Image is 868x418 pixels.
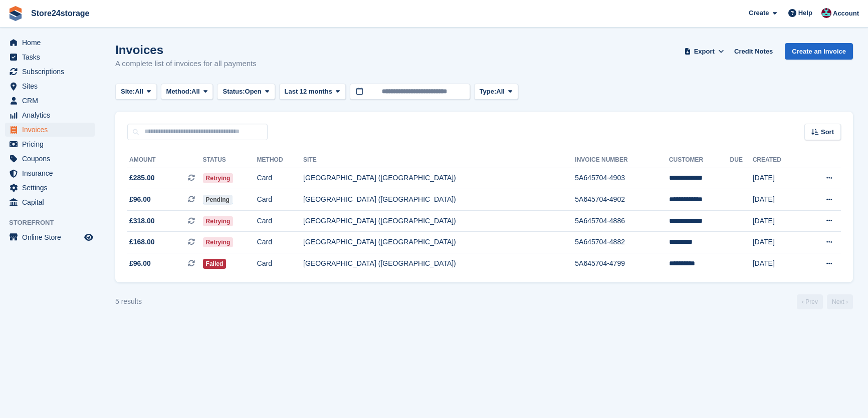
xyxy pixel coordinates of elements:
span: Create [749,8,769,18]
button: Status: Open [217,84,275,100]
th: Site [303,152,575,168]
th: Due [730,152,753,168]
button: Type: All [474,84,518,100]
td: [GEOGRAPHIC_DATA] ([GEOGRAPHIC_DATA]) [303,189,575,211]
p: A complete list of invoices for all payments [115,58,257,70]
td: Card [257,210,304,232]
a: Store24storage [27,5,94,22]
th: Method [257,152,304,168]
span: Home [22,36,82,50]
td: [GEOGRAPHIC_DATA] ([GEOGRAPHIC_DATA]) [303,168,575,189]
span: £318.00 [129,216,155,226]
span: All [191,87,200,97]
a: menu [5,50,95,64]
td: Card [257,189,304,211]
span: Status: [223,87,245,97]
button: Last 12 months [279,84,346,100]
td: [GEOGRAPHIC_DATA] ([GEOGRAPHIC_DATA]) [303,253,575,274]
th: Status [203,152,257,168]
span: Tasks [22,50,82,64]
a: menu [5,36,95,50]
span: All [496,87,505,97]
td: [DATE] [753,168,804,189]
a: Previous [797,294,823,309]
span: Coupons [22,152,82,166]
span: £96.00 [129,258,151,269]
td: 5A645704-4902 [575,189,669,211]
span: Insurance [22,166,82,180]
span: Invoices [22,123,82,137]
a: menu [5,94,95,108]
span: Export [694,47,715,57]
a: menu [5,65,95,79]
a: menu [5,152,95,166]
span: Retrying [203,173,234,183]
span: Type: [480,87,497,97]
span: Sites [22,79,82,93]
a: Next [827,294,853,309]
td: Card [257,168,304,189]
span: Storefront [9,218,100,228]
td: [DATE] [753,189,804,211]
a: menu [5,181,95,195]
td: 5A645704-4903 [575,168,669,189]
span: Capital [22,195,82,209]
span: £96.00 [129,194,151,205]
th: Amount [127,152,203,168]
td: Card [257,253,304,274]
td: Card [257,232,304,253]
h1: Invoices [115,43,257,57]
td: 5A645704-4799 [575,253,669,274]
td: 5A645704-4882 [575,232,669,253]
a: Credit Notes [730,43,777,60]
span: Last 12 months [285,87,332,97]
a: menu [5,137,95,151]
a: menu [5,79,95,93]
span: Open [245,87,262,97]
th: Customer [669,152,730,168]
img: George [821,8,831,18]
td: [GEOGRAPHIC_DATA] ([GEOGRAPHIC_DATA]) [303,232,575,253]
td: [DATE] [753,210,804,232]
td: [GEOGRAPHIC_DATA] ([GEOGRAPHIC_DATA]) [303,210,575,232]
th: Created [753,152,804,168]
span: Help [798,8,812,18]
div: 5 results [115,296,142,307]
a: menu [5,123,95,137]
a: menu [5,230,95,244]
span: £285.00 [129,173,155,183]
td: [DATE] [753,232,804,253]
img: stora-icon-8386f47178a22dfd0bd8f6a31ec36ba5ce8667c1dd55bd0f319d3a0aa187defe.svg [8,6,23,21]
a: menu [5,108,95,122]
button: Export [682,43,726,60]
td: 5A645704-4886 [575,210,669,232]
span: Retrying [203,237,234,247]
a: Preview store [83,231,95,243]
button: Site: All [115,84,157,100]
span: Method: [166,87,192,97]
nav: Page [795,294,855,309]
span: Pending [203,195,233,205]
span: Failed [203,259,227,269]
td: [DATE] [753,253,804,274]
span: CRM [22,94,82,108]
span: £168.00 [129,237,155,247]
span: Online Store [22,230,82,244]
span: Settings [22,181,82,195]
span: Site: [121,87,135,97]
a: menu [5,166,95,180]
span: Analytics [22,108,82,122]
a: menu [5,195,95,209]
span: All [135,87,143,97]
th: Invoice Number [575,152,669,168]
span: Retrying [203,216,234,226]
span: Pricing [22,137,82,151]
span: Subscriptions [22,65,82,79]
button: Method: All [161,84,213,100]
span: Account [833,9,859,19]
a: Create an Invoice [785,43,853,60]
span: Sort [821,127,834,137]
